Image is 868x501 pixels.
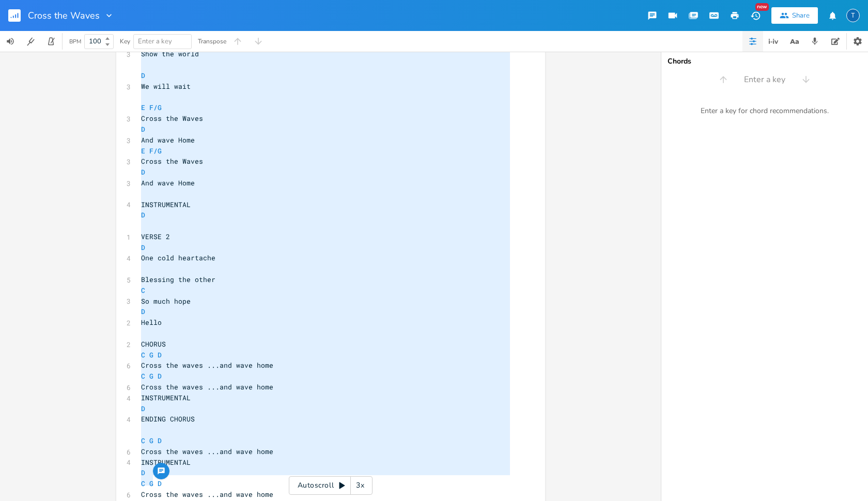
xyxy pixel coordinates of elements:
span: D [158,479,162,488]
span: D [141,243,145,252]
span: Cross the Waves [28,11,100,20]
div: New [755,3,769,11]
div: BPM [69,39,81,44]
span: Cross the Waves [141,156,203,166]
span: Cross the Waves [141,114,203,123]
span: And wave Home [141,135,195,145]
span: Show the world [141,49,199,58]
span: D [158,371,162,381]
span: Blessing the other [141,275,215,284]
span: CHORUS [141,339,166,349]
span: Cross the waves ...and wave home [141,447,273,456]
span: C [141,350,145,359]
span: Cross the waves ...and wave home [141,382,273,392]
div: Share [792,11,810,20]
span: D [141,124,145,134]
span: Cross the waves ...and wave home [141,361,273,370]
span: C [141,479,145,488]
span: We will wait [141,82,191,91]
span: E [141,146,145,155]
span: C [141,286,145,295]
span: G [149,479,153,488]
span: D [141,307,145,316]
span: D [141,210,145,220]
span: G [149,350,153,359]
span: D [141,468,145,477]
span: F/G [149,146,162,155]
span: E [141,103,145,112]
span: C [141,371,145,381]
span: INSTRUMENTAL [141,458,191,467]
span: D [158,436,162,445]
div: 3x [351,476,369,495]
span: And wave Home [141,178,195,187]
div: Autoscroll [289,476,373,495]
span: D [158,350,162,359]
span: One cold heartache [141,253,215,262]
span: G [149,371,153,381]
span: Enter a key [744,74,785,86]
span: VERSE 2 [141,232,170,241]
span: Enter a key [138,37,172,46]
span: Cross the waves ...and wave home [141,490,273,499]
div: Key [120,38,130,44]
div: The Killing Tide [846,9,860,22]
button: Share [771,7,818,24]
div: Enter a key for chord recommendations. [661,100,868,122]
span: ENDING CHORUS [141,414,195,424]
span: G [149,436,153,445]
span: D [141,167,145,177]
span: C [141,436,145,445]
span: So much hope [141,296,191,306]
span: D [141,71,145,80]
span: INSTRUMENTAL [141,200,191,209]
span: D [141,404,145,413]
button: T [846,4,860,27]
span: Hello [141,318,162,327]
div: Chords [668,58,862,65]
button: New [745,6,766,25]
div: Transpose [198,38,226,44]
span: INSTRUMENTAL [141,393,191,402]
span: F/G [149,103,162,112]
